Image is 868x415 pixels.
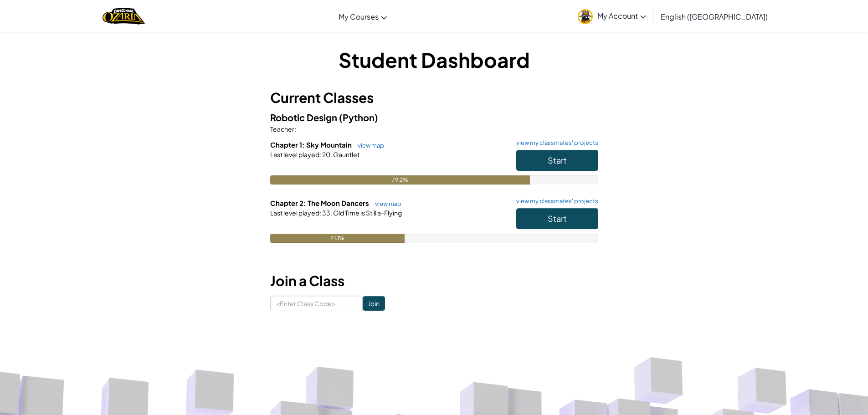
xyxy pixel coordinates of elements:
[353,142,384,149] a: view map
[332,150,360,159] span: Gauntlet
[516,150,598,171] button: Start
[339,112,378,123] span: (Python)
[548,213,567,224] span: Start
[270,175,530,184] div: 79.2%
[339,12,379,21] span: My Courses
[363,296,385,311] input: Join
[578,9,593,24] img: avatar
[270,112,339,123] span: Robotic Design
[270,209,319,217] span: Last level played
[661,12,768,21] span: English ([GEOGRAPHIC_DATA])
[270,87,598,108] h3: Current Classes
[103,7,145,26] img: Home
[332,209,402,217] span: Old Time is Still a-Flying
[370,200,401,207] a: view map
[321,150,332,159] span: 20.
[321,209,332,217] span: 33.
[548,155,567,165] span: Start
[270,140,353,149] span: Chapter 1: Sky Mountain
[294,125,296,133] span: :
[656,4,772,29] a: English ([GEOGRAPHIC_DATA])
[270,234,405,243] div: 41.1%
[597,11,646,20] span: My Account
[103,7,145,26] a: Ozaria by CodeCombat logo
[516,208,598,229] button: Start
[319,209,321,217] span: :
[270,271,598,291] h3: Join a Class
[319,150,321,159] span: :
[270,296,363,311] input: <Enter Class Code>
[573,2,651,31] a: My Account
[270,199,370,207] span: Chapter 2: The Moon Dancers
[334,4,391,29] a: My Courses
[270,150,319,159] span: Last level played
[512,198,598,204] a: view my classmates' projects
[512,140,598,146] a: view my classmates' projects
[270,125,294,133] span: Teacher
[270,46,598,74] h1: Student Dashboard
